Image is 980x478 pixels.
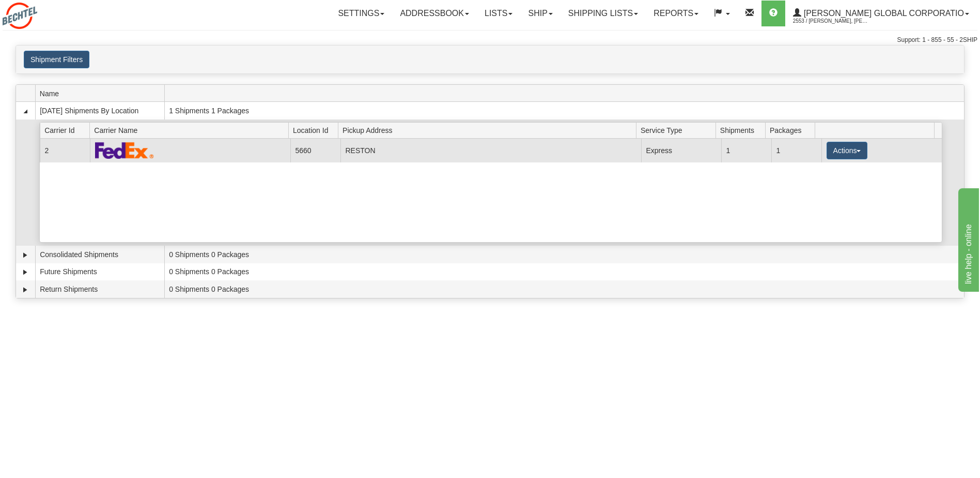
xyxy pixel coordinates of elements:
[785,1,977,26] a: [PERSON_NAME] Global Corporatio 2553 / [PERSON_NAME], [PERSON_NAME]
[956,186,979,292] iframe: chat widget
[793,16,870,26] span: 2553 / [PERSON_NAME], [PERSON_NAME]
[20,106,30,116] a: Collapse
[520,1,560,26] a: Ship
[35,102,164,119] td: [DATE] Shipments By Location
[720,122,766,138] span: Shipments
[3,3,37,29] img: logo2553.jpg
[20,285,30,295] a: Expand
[94,122,288,138] span: Carrier Name
[95,142,154,159] img: FedEx Express®
[164,280,964,298] td: 0 Shipments 0 Packages
[164,246,964,263] td: 0 Shipments 0 Packages
[771,139,821,162] td: 1
[801,9,964,18] span: [PERSON_NAME] Global Corporatio
[293,122,338,138] span: Location Id
[343,122,636,138] span: Pickup Address
[330,1,392,26] a: Settings
[35,263,164,281] td: Future Shipments
[721,139,771,162] td: 1
[20,250,30,260] a: Expand
[40,85,164,101] span: Name
[24,51,89,68] button: Shipment Filters
[164,263,964,281] td: 0 Shipments 0 Packages
[340,139,641,162] td: RESTON
[290,139,340,162] td: 5660
[20,267,30,277] a: Expand
[392,1,477,26] a: Addressbook
[8,6,96,19] div: live help - online
[164,102,964,119] td: 1 Shipments 1 Packages
[646,1,706,26] a: Reports
[641,139,721,162] td: Express
[35,246,164,263] td: Consolidated Shipments
[477,1,520,26] a: Lists
[35,280,164,298] td: Return Shipments
[641,122,715,138] span: Service Type
[827,142,868,159] button: Actions
[770,122,815,138] span: Packages
[3,36,977,44] div: Support: 1 - 855 - 55 - 2SHIP
[44,122,90,138] span: Carrier Id
[40,139,90,162] td: 2
[561,1,646,26] a: Shipping lists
